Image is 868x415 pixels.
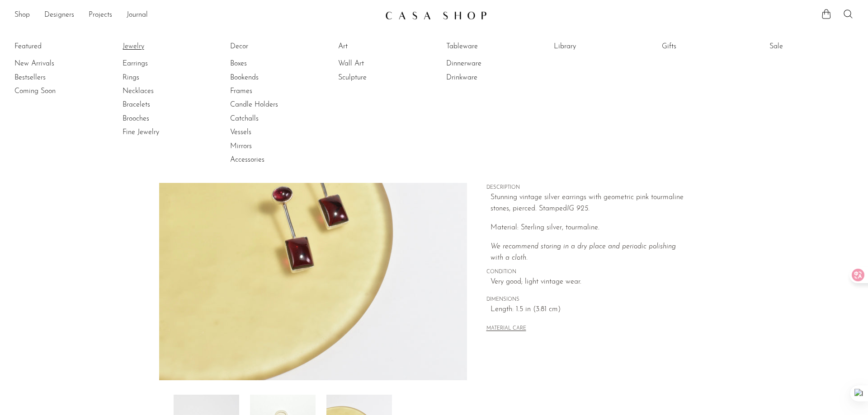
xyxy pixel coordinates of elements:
[230,40,298,167] ul: Decor
[338,42,406,51] a: Art
[230,86,298,96] a: Frames
[230,141,298,151] a: Mirrors
[14,8,378,23] nav: Desktop navigation
[769,40,837,57] ul: Sale
[554,40,622,57] ul: Library
[14,73,82,83] a: Bestsellers
[127,9,148,21] a: Journal
[230,114,298,124] a: Catchalls
[230,127,298,137] a: Vessels
[491,192,690,215] p: Stunning vintage silver earrings with geometric pink tourmaline stones, pierced. Stamped
[123,73,190,83] a: Rings
[123,114,190,124] a: Brooches
[491,304,690,316] span: Length: 1.5 in (3.81 cm)
[338,59,406,69] a: Wall Art
[159,42,467,380] img: Silver Tourmaline Earrings
[14,57,82,98] ul: Featured
[486,326,526,332] button: MATERIAL CARE
[14,9,30,21] a: Shop
[89,9,112,21] a: Projects
[123,42,190,51] a: Jewelry
[662,42,730,51] a: Gifts
[769,42,837,51] a: Sale
[486,296,690,304] span: DIMENSIONS
[446,42,514,51] a: Tableware
[14,8,378,23] ul: NEW HEADER MENU
[486,268,690,276] span: CONDITION
[14,59,82,69] a: New Arrivals
[446,59,514,69] a: Dinnerware
[446,40,514,84] ul: Tableware
[123,86,190,96] a: Necklaces
[662,40,730,57] ul: Gifts
[230,42,298,51] a: Decor
[446,73,514,83] a: Drinkware
[230,100,298,110] a: Candle Holders
[230,155,298,165] a: Accessories
[491,243,676,262] i: We recommend storing in a dry place and periodic polishing with a cloth.
[123,40,190,140] ul: Jewelry
[123,100,190,110] a: Bracelets
[44,9,74,21] a: Designers
[567,205,590,212] em: IG 925.
[123,59,190,69] a: Earrings
[491,276,690,288] span: Very good; light vintage wear.
[14,86,82,96] a: Coming Soon
[491,222,690,234] p: Material: Sterling silver, tourmaline.
[486,184,690,192] span: DESCRIPTION
[123,127,190,137] a: Fine Jewelry
[230,59,298,69] a: Boxes
[338,73,406,83] a: Sculpture
[230,73,298,83] a: Bookends
[554,42,622,51] a: Library
[338,40,406,84] ul: Art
